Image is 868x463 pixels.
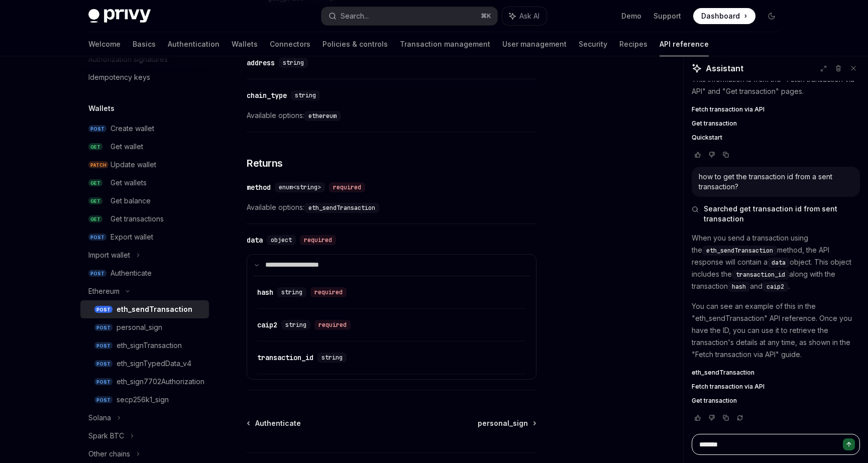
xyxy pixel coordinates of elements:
[247,58,275,68] div: address
[94,342,113,350] span: POST
[519,11,539,21] span: Ask AI
[111,177,147,189] div: Get wallets
[304,203,379,213] code: eth_sendTransaction
[699,172,853,192] div: how to get the transaction id from a sent transaction?
[693,8,755,24] a: Dashboard
[621,11,641,21] a: Demo
[80,68,209,86] a: Idempotency keys
[502,32,567,56] a: User management
[117,394,169,406] div: secp256k1_sign
[692,397,737,405] span: Get transaction
[117,339,182,352] div: eth_signTransaction
[257,287,273,297] div: hash
[133,32,156,56] a: Basics
[80,300,209,318] a: POSTeth_sendTransaction
[88,234,106,241] span: POST
[88,270,106,277] span: POST
[257,320,277,330] div: caip2
[94,378,113,386] span: POST
[80,228,209,246] a: POSTExport wallet
[247,109,536,122] span: Available options:
[247,201,536,213] span: Available options:
[579,32,607,56] a: Security
[88,215,102,223] span: GET
[117,358,191,370] div: eth_signTypedData_v4
[88,9,151,23] img: dark logo
[117,376,204,388] div: eth_sign7702Authorization
[247,182,271,192] div: method
[321,354,343,362] span: string
[88,448,130,460] div: Other chains
[660,32,709,56] a: API reference
[80,264,209,282] a: POSTAuthenticate
[111,267,152,279] div: Authenticate
[88,32,121,56] a: Welcome
[117,303,192,315] div: eth_sendTransaction
[692,397,860,405] a: Get transaction
[88,197,102,205] span: GET
[692,73,860,97] p: This information is from the "Fetch transaction via API" and "Get transaction" pages.
[88,412,111,424] div: Solana
[692,369,860,377] a: eth_sendTransaction
[692,105,860,113] a: Fetch transaction via API
[314,320,351,330] div: required
[341,10,369,22] div: Search...
[329,182,365,192] div: required
[478,418,528,428] span: personal_sign
[701,11,740,21] span: Dashboard
[88,102,115,114] h5: Wallets
[257,353,313,363] div: transaction_id
[843,438,855,450] button: Send message
[692,105,765,113] span: Fetch transaction via API
[732,283,746,291] span: hash
[285,321,306,329] span: string
[764,8,780,24] button: Toggle dark mode
[321,7,497,25] button: Search...⌘K
[80,120,209,138] a: POSTCreate wallet
[80,318,209,336] a: POSTpersonal_sign
[322,32,388,56] a: Policies & controls
[111,195,151,207] div: Get balance
[94,306,113,313] span: POST
[80,192,209,210] a: GETGet balance
[80,210,209,228] a: GETGet transactions
[767,283,784,291] span: caip2
[88,179,102,187] span: GET
[281,288,302,296] span: string
[704,204,860,224] span: Searched get transaction id from sent transaction
[247,156,283,170] span: Returns
[94,360,113,368] span: POST
[300,235,336,245] div: required
[94,324,113,331] span: POST
[255,418,301,428] span: Authenticate
[248,418,301,428] a: Authenticate
[692,134,860,142] a: Quickstart
[111,159,156,171] div: Update wallet
[619,32,647,56] a: Recipes
[88,161,108,169] span: PATCH
[88,71,150,83] div: Idempotency keys
[80,373,209,391] a: POSTeth_sign7702Authorization
[232,32,258,56] a: Wallets
[706,247,773,255] span: eth_sendTransaction
[270,32,310,56] a: Connectors
[736,271,785,279] span: transaction_id
[271,236,292,244] span: object
[111,231,153,243] div: Export wallet
[295,91,316,99] span: string
[310,287,347,297] div: required
[111,123,154,135] div: Create wallet
[117,321,162,333] div: personal_sign
[88,430,124,442] div: Spark BTC
[304,111,341,121] code: ethereum
[88,285,120,297] div: Ethereum
[80,156,209,174] a: PATCHUpdate wallet
[481,12,491,20] span: ⌘ K
[692,383,860,391] a: Fetch transaction via API
[400,32,490,56] a: Transaction management
[80,355,209,373] a: POSTeth_signTypedData_v4
[111,213,164,225] div: Get transactions
[478,418,535,428] a: personal_sign
[706,62,743,74] span: Assistant
[692,232,860,292] p: When you send a transaction using the method, the API response will contain a object. This object...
